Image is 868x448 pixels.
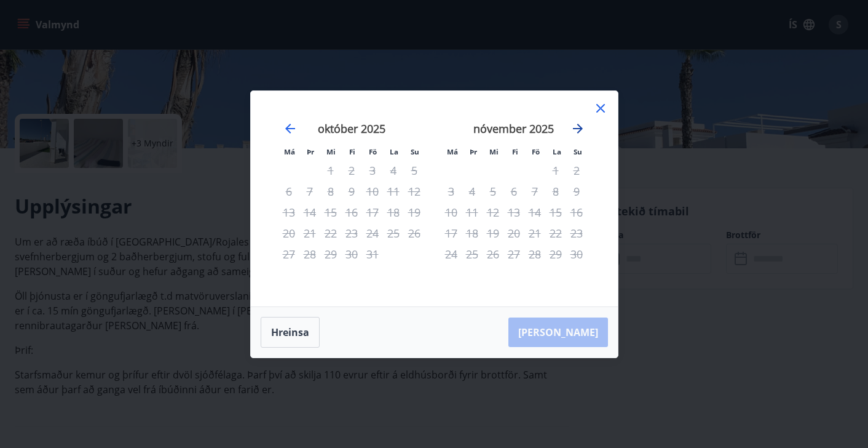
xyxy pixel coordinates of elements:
[545,223,566,244] td: Not available. laugardagur, 22. nóvember 2025
[299,223,320,244] td: Not available. þriðjudagur, 21. október 2025
[318,121,385,136] strong: október 2025
[362,160,383,181] td: Not available. föstudagur, 3. október 2025
[524,244,545,265] td: Not available. föstudagur, 28. nóvember 2025
[320,202,341,223] td: Not available. miðvikudagur, 15. október 2025
[473,121,554,136] strong: nóvember 2025
[532,147,540,156] small: Fö
[278,223,299,244] td: Not available. mánudagur, 20. október 2025
[383,202,404,223] td: Not available. laugardagur, 18. október 2025
[503,202,524,223] td: Not available. fimmtudagur, 13. nóvember 2025
[266,106,603,292] div: Calendar
[574,147,582,156] small: Su
[349,147,355,156] small: Fi
[524,223,545,244] td: Not available. föstudagur, 21. nóvember 2025
[326,147,336,156] small: Mi
[341,202,362,223] td: Not available. fimmtudagur, 16. október 2025
[369,147,377,156] small: Fö
[566,160,587,181] td: Not available. sunnudagur, 2. nóvember 2025
[566,244,587,265] td: Not available. sunnudagur, 30. nóvember 2025
[404,181,425,202] td: Not available. sunnudagur, 12. október 2025
[447,147,458,156] small: Má
[566,181,587,202] td: Not available. sunnudagur, 9. nóvember 2025
[524,181,545,202] td: Not available. föstudagur, 7. nóvember 2025
[462,244,483,265] td: Not available. þriðjudagur, 25. nóvember 2025
[512,147,518,156] small: Fi
[362,181,383,202] td: Not available. föstudagur, 10. október 2025
[441,244,462,265] td: Not available. mánudagur, 24. nóvember 2025
[441,181,462,202] td: Not available. mánudagur, 3. nóvember 2025
[299,181,320,202] td: Not available. þriðjudagur, 7. október 2025
[341,244,362,265] td: Not available. fimmtudagur, 30. október 2025
[341,160,362,181] td: Not available. fimmtudagur, 2. október 2025
[545,181,566,202] td: Not available. laugardagur, 8. nóvember 2025
[299,202,320,223] td: Not available. þriðjudagur, 14. október 2025
[503,223,524,244] td: Not available. fimmtudagur, 20. nóvember 2025
[483,181,503,202] td: Not available. miðvikudagur, 5. nóvember 2025
[545,160,566,181] td: Not available. laugardagur, 1. nóvember 2025
[320,244,341,265] td: Not available. miðvikudagur, 29. október 2025
[411,147,419,156] small: Su
[261,317,320,348] button: Hreinsa
[383,223,404,244] td: Not available. laugardagur, 25. október 2025
[284,147,295,156] small: Má
[553,147,561,156] small: La
[483,244,503,265] td: Not available. miðvikudagur, 26. nóvember 2025
[341,223,362,244] td: Not available. fimmtudagur, 23. október 2025
[404,223,425,244] td: Not available. sunnudagur, 26. október 2025
[362,223,383,244] td: Not available. föstudagur, 24. október 2025
[545,244,566,265] td: Not available. laugardagur, 29. nóvember 2025
[470,147,477,156] small: Þr
[566,202,587,223] td: Not available. sunnudagur, 16. nóvember 2025
[503,181,524,202] td: Not available. fimmtudagur, 6. nóvember 2025
[441,223,462,244] td: Not available. mánudagur, 17. nóvember 2025
[566,223,587,244] td: Not available. sunnudagur, 23. nóvember 2025
[278,202,299,223] td: Not available. mánudagur, 13. október 2025
[462,202,483,223] td: Not available. þriðjudagur, 11. nóvember 2025
[462,223,483,244] td: Not available. þriðjudagur, 18. nóvember 2025
[320,223,341,244] td: Not available. miðvikudagur, 22. október 2025
[503,244,524,265] td: Not available. fimmtudagur, 27. nóvember 2025
[545,202,566,223] td: Not available. laugardagur, 15. nóvember 2025
[462,181,483,202] td: Not available. þriðjudagur, 4. nóvember 2025
[299,244,320,265] td: Not available. þriðjudagur, 28. október 2025
[320,181,341,202] td: Not available. miðvikudagur, 8. október 2025
[383,160,404,181] td: Not available. laugardagur, 4. október 2025
[483,202,503,223] td: Not available. miðvikudagur, 12. nóvember 2025
[524,202,545,223] td: Not available. föstudagur, 14. nóvember 2025
[362,202,383,223] td: Not available. föstudagur, 17. október 2025
[307,147,314,156] small: Þr
[283,121,298,136] div: Move backward to switch to the previous month.
[390,147,398,156] small: La
[362,244,383,265] td: Not available. föstudagur, 31. október 2025
[341,181,362,202] td: Not available. fimmtudagur, 9. október 2025
[570,121,585,136] div: Move forward to switch to the next month.
[489,147,499,156] small: Mi
[320,160,341,181] td: Not available. miðvikudagur, 1. október 2025
[441,202,462,223] td: Not available. mánudagur, 10. nóvember 2025
[278,244,299,265] td: Not available. mánudagur, 27. október 2025
[404,160,425,181] td: Not available. sunnudagur, 5. október 2025
[278,181,299,202] td: Not available. mánudagur, 6. október 2025
[404,202,425,223] td: Not available. sunnudagur, 19. október 2025
[483,223,503,244] td: Not available. miðvikudagur, 19. nóvember 2025
[383,181,404,202] td: Not available. laugardagur, 11. október 2025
